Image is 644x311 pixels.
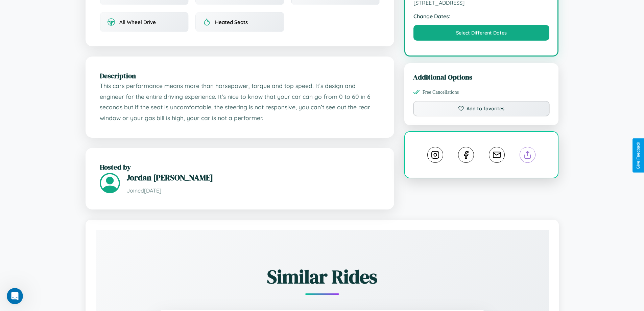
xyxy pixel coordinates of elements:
span: Heated Seats [215,19,248,25]
h2: Description [100,71,380,81]
iframe: Intercom live chat [7,288,23,304]
h2: Hosted by [100,162,380,172]
p: Joined [DATE] [127,186,380,196]
h2: Similar Rides [119,264,525,290]
h3: Additional Options [413,72,550,82]
h3: Jordan [PERSON_NAME] [127,172,380,183]
span: All Wheel Drive [119,19,156,25]
button: Add to favorites [413,101,550,116]
button: Select Different Dates [413,25,550,41]
p: This cars performance means more than horsepower, torque and top speed. It’s design and engineer ... [100,81,380,124]
strong: Change Dates: [413,13,550,20]
div: Give Feedback [636,142,641,169]
span: Free Cancellations [423,89,459,95]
